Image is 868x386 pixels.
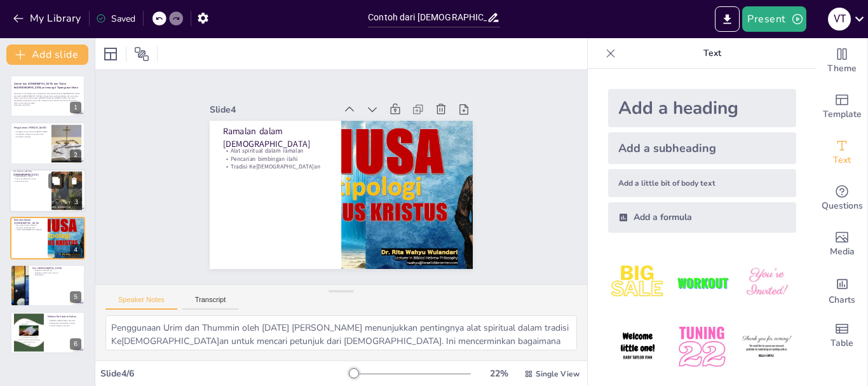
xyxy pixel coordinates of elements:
p: Tugas membebaskan Israel [13,177,48,180]
p: Kebangkitan [32,273,81,276]
img: 5.jpeg [672,317,731,376]
img: 2.jpeg [672,253,731,312]
p: Perubahan identitas [14,135,48,137]
p: Keberagaman pengalaman religius [48,322,81,324]
button: Speaker Notes [105,296,177,310]
div: 6 [10,312,85,354]
p: Ramalan dalam [DEMOGRAPHIC_DATA] [252,73,356,147]
span: Text [833,153,851,167]
p: Komunikasi ilahi [13,180,48,183]
img: 3.jpeg [737,253,796,312]
p: Ramalan dalam [DEMOGRAPHIC_DATA] [14,218,44,225]
div: Add images, graphics, shapes or video [817,221,867,267]
div: Add a formula [608,202,796,233]
button: Export to PowerPoint [715,6,740,32]
p: [PERSON_NAME] sebagai perantara [48,320,81,322]
div: Add text boxes [817,130,867,176]
div: 2 [10,122,85,164]
p: Tradisi Ke[DEMOGRAPHIC_DATA]an [241,106,337,165]
span: Charts [829,293,855,307]
p: Hubungan tubuh, jiwa, dan roh [32,272,81,274]
div: 22 % [484,368,514,380]
p: Text [621,38,804,69]
p: Generated with [URL] [14,104,81,107]
div: 5 [10,265,85,307]
p: Pengalaman panggilan [DEMOGRAPHIC_DATA] [13,173,48,177]
p: Pencarian bimbingan ilahi [14,226,44,229]
textarea: Penggunaan Urim dan Thummin oleh [DATE] [PERSON_NAME] menunjukkan pentingnya alat spiritual dalam... [105,315,577,350]
input: Insert title [368,8,487,27]
div: Get real-time input from your audience [817,176,867,221]
p: Interaksi dengan yang ilahi [48,324,81,327]
img: 6.jpeg [737,317,796,376]
div: 1 [10,75,85,117]
div: Add a table [817,313,867,359]
span: Table [831,336,853,350]
p: Alat spiritual dalam ramalan [14,224,44,227]
p: Pencarian bimbingan ilahi [246,99,341,158]
div: 1 [70,102,81,113]
button: Transcript [182,296,239,310]
button: v t [828,6,851,32]
div: 5 [70,291,81,303]
span: Template [823,107,862,121]
div: Saved [96,13,135,25]
span: Theme [827,62,857,76]
button: Add slide [6,45,88,65]
div: 6 [70,338,81,350]
div: Layout [100,44,121,64]
p: Mediasi Roh dalam Vodou [48,315,81,319]
span: Position [134,46,149,62]
img: 4.jpeg [608,317,667,376]
p: Presentasi ini membahas enam tipologi dari Moon dalam konteks [DEMOGRAPHIC_DATA] dan tradisi Ke[D... [14,92,81,104]
div: 3 [10,169,86,212]
div: Slide 4 [258,47,373,121]
div: Add a subheading [608,132,796,164]
div: Add a little bit of body text [608,169,796,197]
div: Slide 4 / 6 [100,368,349,380]
div: Add charts and graphs [817,267,867,313]
span: Questions [822,199,863,213]
button: Present [742,6,806,32]
span: Single View [536,369,580,379]
button: My Library [10,8,86,29]
p: Penglihatan sebagai komunikasi ilahi [14,133,48,135]
p: Tradisi Ke[DEMOGRAPHIC_DATA]an [14,229,44,231]
img: 1.jpeg [608,253,667,312]
div: 4 [70,244,81,256]
div: Add ready made slides [817,84,867,130]
p: Alat spiritual dalam ramalan [250,91,345,151]
div: 4 [10,217,85,259]
div: Add a heading [608,89,796,127]
button: Duplicate Slide [48,173,64,188]
p: Pengalaman transformasi [PERSON_NAME] [14,130,48,133]
div: 2 [70,149,81,161]
span: Media [830,245,855,259]
p: Visi [DEMOGRAPHIC_DATA] [32,266,81,270]
strong: Contoh dari [DEMOGRAPHIC_DATA] dan Tradisi Ke[DEMOGRAPHIC_DATA]an tentang 6 Tipologi dari Moon [14,82,78,89]
p: Pengalaman [PERSON_NAME] [14,125,48,129]
div: Change the overall theme [817,38,867,84]
div: v t [828,8,851,31]
button: Delete Slide [67,173,82,188]
p: Perjalanan spiritual jiwa [32,269,81,272]
div: 3 [71,196,82,208]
